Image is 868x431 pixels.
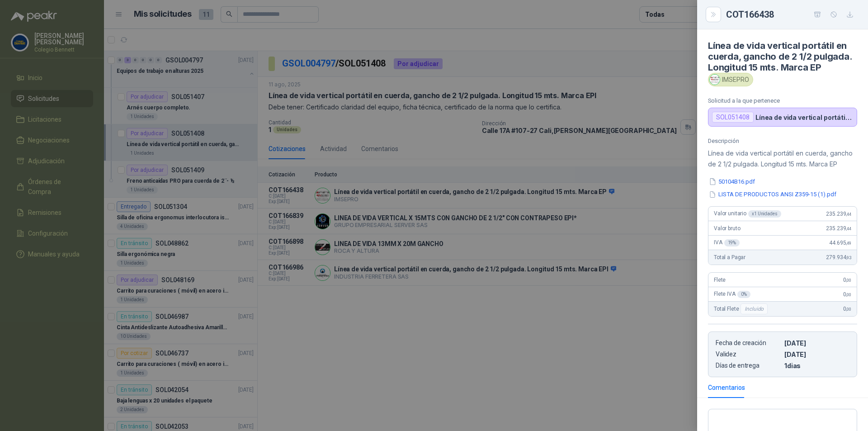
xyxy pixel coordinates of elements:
[846,226,851,231] span: ,44
[708,137,857,144] p: Descripción
[708,97,857,104] p: Solicitud a la que pertenece
[741,303,768,314] div: Incluido
[846,212,851,217] span: ,44
[714,254,745,260] span: Total a Pagar
[708,383,745,393] div: Comentarios
[748,210,781,218] div: x 1 Unidades
[726,7,857,22] div: COT166438
[708,73,753,86] div: IMSEPRO
[712,112,754,123] div: SOL051408
[714,210,781,218] span: Valor unitario
[714,277,726,283] span: Flete
[708,177,756,186] button: 50104B16.pdf
[784,339,849,347] p: [DATE]
[846,307,851,312] span: ,00
[784,350,849,358] p: [DATE]
[755,114,853,121] p: Línea de vida vertical portátil en cuerda, gancho de 2 1/2 pulgada. Longitud 15 mts. Marca EPI
[826,254,851,260] span: 279.934
[710,75,720,85] img: Company Logo
[714,291,750,298] span: Flete IVA
[843,306,851,312] span: 0
[716,350,781,358] p: Validez
[708,40,857,73] h4: Línea de vida vertical portátil en cuerda, gancho de 2 1/2 pulgada. Longitud 15 mts. Marca EP
[846,255,851,260] span: ,93
[708,148,857,170] p: Línea de vida vertical portátil en cuerda, gancho de 2 1/2 pulgada. Longitud 15 mts. Marca EP
[714,225,740,232] span: Valor bruto
[843,291,851,298] span: 0
[708,9,719,20] button: Close
[724,239,740,246] div: 19 %
[843,277,851,283] span: 0
[714,239,740,246] span: IVA
[708,190,837,199] button: LISTA DE PRODUCTOS ANSI Z359-15 (1).pdf
[846,241,851,246] span: ,49
[846,292,851,297] span: ,00
[784,362,849,369] p: 1 dias
[826,211,851,217] span: 235.239
[846,278,851,283] span: ,00
[714,303,769,314] span: Total Flete
[826,225,851,232] span: 235.239
[737,291,750,298] div: 0 %
[716,339,781,347] p: Fecha de creación
[716,362,781,369] p: Días de entrega
[829,240,851,246] span: 44.695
